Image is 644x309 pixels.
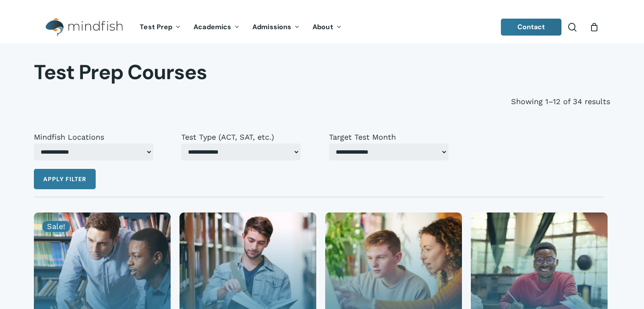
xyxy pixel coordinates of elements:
span: About [312,22,333,31]
span: Admissions [252,22,291,31]
span: Sale! [42,221,70,232]
label: Mindfish Locations [34,133,153,141]
nav: Main Menu [133,11,348,43]
label: Test Type (ACT, SAT, etc.) [181,133,301,141]
span: Contact [517,22,545,31]
button: Apply filter [34,169,96,189]
span: Academics [193,22,231,31]
a: Contact [501,19,562,36]
header: Main Menu [34,11,610,43]
label: Target Test Month [329,133,448,141]
a: Test Prep [133,24,187,31]
a: Academics [187,24,246,31]
a: About [306,24,348,31]
h1: Test Prep Courses [34,60,610,85]
p: Showing 1–12 of 34 results [511,93,610,110]
a: Admissions [246,24,306,31]
span: Test Prep [140,22,172,31]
